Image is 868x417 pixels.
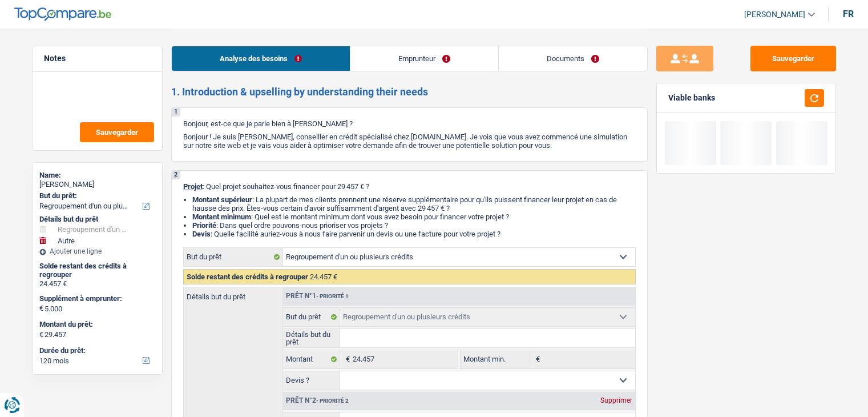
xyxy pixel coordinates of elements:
div: [PERSON_NAME] [39,180,155,189]
p: Bonjour ! Je suis [PERSON_NAME], conseiller en crédit spécialisé chez [DOMAIN_NAME]. Je vois que ... [183,133,636,150]
div: Ajouter une ligne [39,247,155,255]
span: 24.457 € [310,272,337,281]
span: € [340,350,353,368]
span: € [39,304,43,313]
div: Supprimer [597,397,635,404]
div: 2 [172,171,180,179]
p: Bonjour, est-ce que je parle bien à [PERSON_NAME] ? [183,119,636,128]
div: Name: [39,171,155,180]
button: Sauvegarder [80,122,154,142]
strong: Priorité [192,221,216,230]
li: : La plupart de mes clients prennent une réserve supplémentaire pour qu'ils puissent financer leu... [192,195,636,212]
strong: Montant minimum [192,212,251,221]
span: € [530,350,543,368]
span: Devis [192,230,211,238]
label: Montant [283,350,341,368]
a: [PERSON_NAME] [735,5,815,24]
span: - Priorité 2 [316,398,349,404]
a: Documents [499,46,647,71]
div: fr [843,9,854,19]
label: Détails but du prêt [283,329,341,347]
h5: Notes [44,54,151,63]
li: : Quelle facilité auriez-vous à nous faire parvenir un devis ou une facture pour votre projet ? [192,230,636,238]
label: But du prêt [184,248,283,266]
div: Solde restant des crédits à regrouper [39,262,155,279]
label: Détails but du prêt [184,287,282,300]
label: Montant min. [461,350,530,368]
span: Projet [183,182,203,191]
div: Détails but du prêt [39,215,155,224]
label: Montant du prêt: [39,320,153,329]
label: Supplément à emprunter: [39,294,153,303]
div: 24.457 € [39,279,155,288]
span: Sauvegarder [96,129,138,136]
img: TopCompare Logo [14,7,111,21]
h2: 1. Introduction & upselling by understanding their needs [171,86,648,98]
span: Solde restant des crédits à regrouper [187,272,308,281]
button: Sauvegarder [750,46,836,71]
label: But du prêt: [39,191,153,201]
div: 1 [172,108,180,117]
a: Analyse des besoins [172,46,350,71]
div: Prêt n°2 [283,397,352,404]
div: Viable banks [668,93,715,103]
li: : Dans quel ordre pouvons-nous prioriser vos projets ? [192,221,636,230]
strong: Montant supérieur [192,195,252,204]
span: € [39,330,43,339]
li: : Quel est le montant minimum dont vous avez besoin pour financer votre projet ? [192,212,636,221]
a: Emprunteur [350,46,498,71]
label: Devis ? [283,371,341,390]
span: - Priorité 1 [316,293,349,299]
label: But du prêt [283,308,341,326]
label: Durée du prêt: [39,346,153,355]
span: [PERSON_NAME] [744,10,805,19]
p: : Quel projet souhaitez-vous financer pour 29 457 € ? [183,182,636,191]
div: Prêt n°1 [283,292,352,300]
